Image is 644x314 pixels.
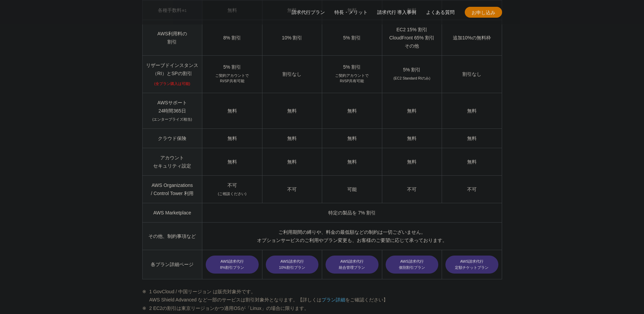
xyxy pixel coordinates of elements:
a: 請求代行プラン [292,9,325,16]
td: 8% 割引 [202,20,262,56]
td: 無料 [442,1,502,20]
td: 無料 [382,1,442,20]
small: ※1 [182,8,187,13]
td: 無料 [382,93,442,128]
a: 請求代行 導入事例 [377,9,417,16]
td: 不可 [262,175,322,203]
a: AWS請求代行定額チケットプラン [445,256,498,274]
th: 各プラン詳細ページ [142,250,202,279]
th: AWSサポート 24時間365日 [142,93,202,128]
td: 無料 [262,1,322,20]
td: 無料 [442,148,502,175]
td: ご利用期間の縛りや、料金の最低額などの制約は一切ございません。 オプションサービスのご利用やプラン変更も、お客様のご要望に応じて承っております。 [202,222,502,250]
th: AWS Organizations / Control Tower 利用 [142,175,202,203]
div: 5% 割引 [386,67,438,72]
small: ご契約アカウントで RI/SP共有可能 [335,73,369,84]
small: (ご相談ください) [218,192,246,196]
td: 無料 [382,128,442,148]
td: 特定の製品を 7% 割引 [202,203,502,222]
td: 無料 [322,148,382,175]
div: 5% 割引 [326,65,378,69]
td: EC2 15% 割引 CloudFront 65% 割引 その他 [382,20,442,56]
th: アカウント セキュリティ設定 [142,148,202,175]
a: AWS請求代行統合管理プラン [326,256,378,274]
th: AWS利用料の 割引 [142,20,202,56]
td: 無料 [262,128,322,148]
span: お申し込み [465,9,502,16]
td: 可能 [322,175,382,203]
td: 10% 割引 [262,20,322,56]
td: 無料 [202,148,262,175]
a: AWS請求代行8%割引プラン [206,256,258,274]
small: (EC2 Standard RIのみ) [393,76,430,81]
small: ご契約アカウントで RI/SP共有可能 [215,73,249,84]
td: 無料 [322,128,382,148]
li: 1 GovCloud / 中国リージョン は販売対象外です。 AWS Shield Advanced など一部のサービスは割引対象外となります。【詳しくは をご確認ください】 [142,287,502,304]
a: AWS請求代行個別割引プラン [386,256,438,274]
small: (エンタープライズ相当) [152,117,192,121]
td: 5% 割引 [322,20,382,56]
td: 不可 [442,175,502,203]
th: AWS Marketplace [142,203,202,222]
td: 無料 [442,128,502,148]
th: その他、制約事項など [142,222,202,250]
th: クラウド保険 [142,128,202,148]
a: お申し込み [465,7,502,18]
td: 不可 [202,175,262,203]
td: 不可 [382,175,442,203]
td: 無料 [262,148,322,175]
a: よくある質問 [426,9,455,16]
a: AWS請求代行10%割引プラン [266,256,318,274]
td: 無料 [322,1,382,20]
td: 割引なし [262,56,322,93]
td: 無料 [442,93,502,128]
td: 無料 [322,93,382,128]
td: 追加10%の無料枠 [442,20,502,56]
td: 割引なし [442,56,502,93]
small: (全プラン購入は可能) [154,81,190,87]
td: 無料 [202,1,262,20]
td: 無料 [382,148,442,175]
td: 無料 [202,93,262,128]
td: 無料 [202,128,262,148]
div: 5% 割引 [206,65,258,69]
a: プラン詳細 [321,297,345,302]
th: リザーブドインスタンス （RI）とSPの割引 [142,56,202,93]
td: 無料 [262,93,322,128]
a: 特長・メリット [334,9,368,16]
th: 各種手数料 [142,1,202,20]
